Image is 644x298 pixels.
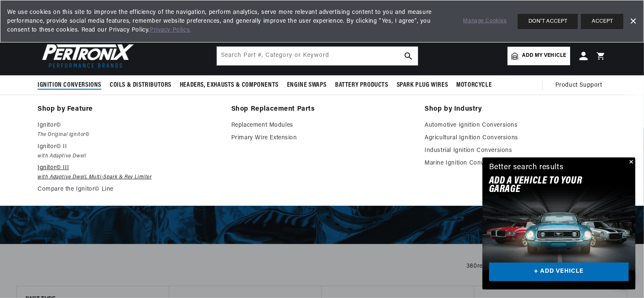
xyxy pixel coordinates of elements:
[231,133,413,143] a: Primary Wire Extension
[287,81,327,90] span: Engine Swaps
[625,157,636,168] button: Close
[397,81,448,90] span: Spark Plug Wires
[176,75,283,95] summary: Headers, Exhausts & Components
[489,177,608,194] h2: Add A VEHICLE to your garage
[399,47,418,65] button: search button
[38,163,219,182] a: Ignitor© III with Adaptive Dwell, Multi-Spark & Rev Limiter
[425,133,606,143] a: Agricultural Ignition Conversions
[555,75,606,96] summary: Product Support
[38,130,219,139] em: The Original Ignitor©
[518,14,578,29] button: DON'T ACCEPT
[489,263,629,282] a: + ADD VEHICLE
[106,75,176,95] summary: Coils & Distributors
[425,104,606,115] a: Shop by Industry
[425,146,606,156] a: Industrial Ignition Conversions
[283,75,331,95] summary: Engine Swaps
[627,15,639,28] a: Dismiss Banner
[231,120,413,130] a: Replacement Modules
[38,163,219,173] p: Ignitor© III
[38,41,135,70] img: Pertronix
[38,152,219,161] em: with Adaptive Dwell
[425,158,606,168] a: Marine Ignition Conversions
[463,17,507,26] a: Manage Cookies
[466,263,496,269] span: 380 results
[38,104,219,115] a: Shop by Feature
[38,173,219,182] em: with Adaptive Dwell, Multi-Spark & Rev Limiter
[38,142,219,152] p: Ignitor© II
[38,120,219,139] a: Ignitor© The Original Ignitor©
[392,75,452,95] summary: Spark Plug Wires
[38,75,106,95] summary: Ignition Conversions
[335,81,388,90] span: Battery Products
[425,120,606,130] a: Automotive Ignition Conversions
[38,184,219,194] a: Compare the Ignitor© Line
[231,104,413,115] a: Shop Replacement Parts
[522,52,566,60] span: Add my vehicle
[452,75,496,95] summary: Motorcycle
[7,8,452,35] span: We use cookies on this site to improve the efficiency of the navigation, perform analytics, serve...
[331,75,392,95] summary: Battery Products
[456,81,492,90] span: Motorcycle
[217,47,418,65] input: Search Part #, Category or Keyword
[38,81,101,90] span: Ignition Conversions
[489,162,564,174] div: Better search results
[150,27,191,33] a: Privacy Policy.
[38,120,219,130] p: Ignitor©
[508,47,570,65] a: Add my vehicle
[180,81,279,90] span: Headers, Exhausts & Components
[555,81,602,90] span: Product Support
[38,142,219,161] a: Ignitor© II with Adaptive Dwell
[110,81,171,90] span: Coils & Distributors
[581,14,623,29] button: ACCEPT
